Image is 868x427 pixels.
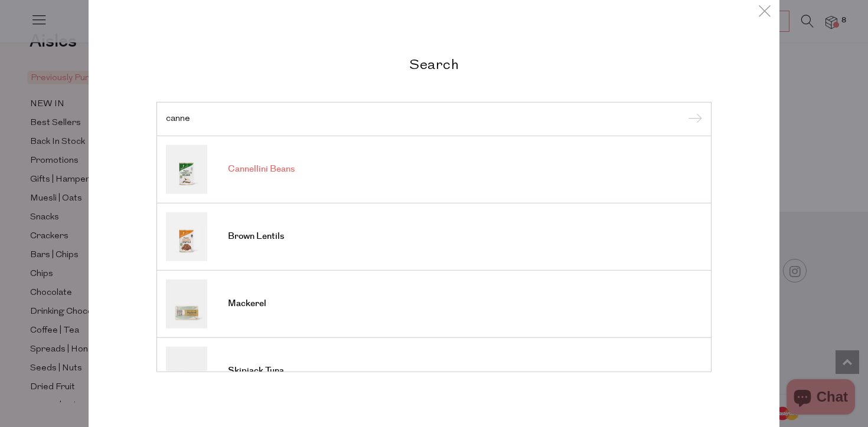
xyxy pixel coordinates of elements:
[166,279,702,328] a: Mackerel
[156,55,712,73] h2: Search
[228,231,284,242] span: Brown Lentils
[166,114,702,123] input: Search
[228,163,295,175] span: Cannellini Beans
[166,346,207,395] img: Skipjack Tuna
[228,298,266,310] span: Mackerel
[166,144,702,193] a: Cannellini Beans
[166,144,207,193] img: Cannellini Beans
[166,346,702,395] a: Skipjack Tuna
[166,212,702,261] a: Brown Lentils
[166,279,207,328] img: Mackerel
[166,212,207,261] img: Brown Lentils
[228,365,284,377] span: Skipjack Tuna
